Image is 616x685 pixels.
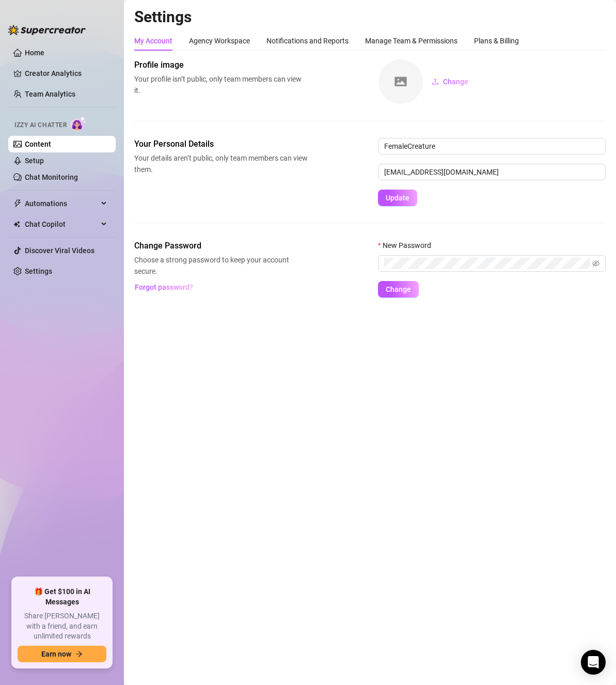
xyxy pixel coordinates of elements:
a: Team Analytics [25,90,75,98]
span: thunderbolt [13,199,22,208]
span: Change [443,77,468,86]
span: Profile image [134,59,308,71]
input: New Password [384,258,590,269]
span: arrow-right [75,650,83,658]
span: upload [432,78,439,85]
a: Chat Monitoring [25,173,78,181]
div: Open Intercom Messenger [581,650,606,675]
span: Change [386,285,411,293]
img: Chat Copilot [13,221,20,228]
span: Your profile isn’t public, only team members can view it. [134,73,308,96]
span: Izzy AI Chatter [14,120,67,130]
span: Your details aren’t public, only team members can view them. [134,152,308,175]
span: eye-invisible [592,260,599,267]
button: Forgot password? [134,279,193,295]
span: Chat Copilot [25,216,98,232]
span: Your Personal Details [134,138,308,150]
button: Change [378,281,419,298]
div: Agency Workspace [189,35,250,46]
a: Home [25,49,44,57]
label: New Password [378,240,438,251]
button: Update [378,190,417,206]
span: Share [PERSON_NAME] with a friend, and earn unlimited rewards [18,611,106,642]
div: Manage Team & Permissions [365,35,457,46]
img: square-placeholder.png [378,59,423,104]
a: Content [25,140,51,148]
span: Earn now [41,650,71,658]
a: Settings [25,267,52,275]
span: Update [386,194,409,202]
div: My Account [134,35,172,46]
h2: Settings [134,7,606,27]
a: Discover Viral Videos [25,246,94,255]
div: Plans & Billing [474,35,519,46]
input: Enter name [378,138,606,154]
span: Forgot password? [135,283,193,291]
input: Enter new email [378,164,606,180]
a: Setup [25,157,44,165]
span: Change Password [134,240,308,252]
span: Automations [25,195,98,212]
button: Earn nowarrow-right [18,646,106,662]
button: Change [423,73,477,90]
span: 🎁 Get $100 in AI Messages [18,587,106,607]
img: logo-BBDzfeDw.svg [8,25,86,35]
span: Choose a strong password to keep your account secure. [134,254,308,277]
div: Notifications and Reports [266,35,349,46]
img: AI Chatter [71,116,87,131]
a: Creator Analytics [25,65,107,82]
